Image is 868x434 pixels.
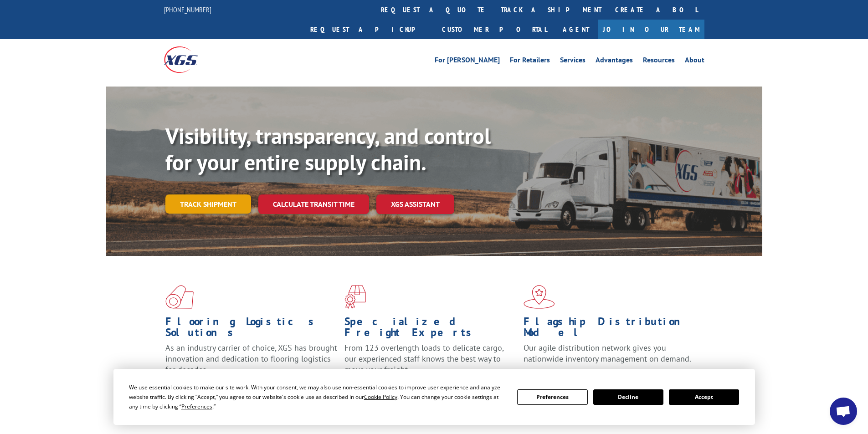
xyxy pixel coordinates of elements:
a: For [PERSON_NAME] [435,56,500,66]
a: Calculate transit time [258,194,369,214]
a: About [685,56,704,66]
a: XGS ASSISTANT [376,194,454,214]
h1: Flagship Distribution Model [524,316,696,342]
a: Customer Portal [435,20,554,39]
a: Services [560,56,586,66]
span: As an industry carrier of choice, XGS has brought innovation and dedication to flooring logistics... [165,342,337,375]
button: Decline [593,389,663,405]
a: Advantages [596,56,633,66]
span: Preferences [181,403,212,410]
a: Open chat [830,398,857,425]
a: Join Our Team [598,20,704,39]
a: Track shipment [165,194,251,214]
img: xgs-icon-flagship-distribution-model-red [524,285,555,309]
span: Cookie Policy [364,393,397,401]
h1: Flooring Logistics Solutions [165,316,338,342]
a: For Retailers [510,56,550,66]
a: Resources [643,56,675,66]
h1: Specialized Freight Experts [344,316,517,342]
button: Preferences [517,389,587,405]
span: Our agile distribution network gives you nationwide inventory management on demand. [524,342,691,364]
button: Accept [669,389,739,405]
p: From 123 overlength loads to delicate cargo, our experienced staff knows the best way to move you... [344,342,517,383]
div: Cookie Consent Prompt [113,369,755,425]
a: Agent [554,20,598,39]
div: We use essential cookies to make our site work. With your consent, we may also use non-essential ... [129,383,506,411]
a: Request a pickup [303,20,435,39]
img: xgs-icon-focused-on-flooring-red [344,285,366,309]
a: [PHONE_NUMBER] [164,5,211,14]
img: xgs-icon-total-supply-chain-intelligence-red [165,285,194,309]
b: Visibility, transparency, and control for your entire supply chain. [165,122,491,176]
